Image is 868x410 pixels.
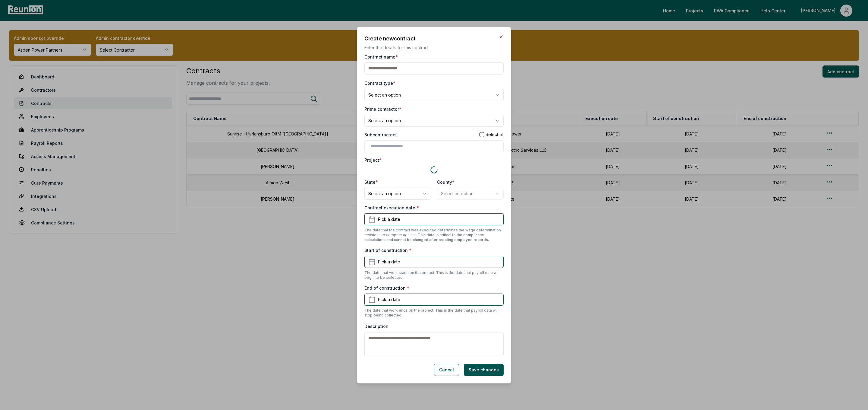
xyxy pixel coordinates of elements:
label: Select all [486,132,504,137]
label: State [364,179,378,185]
label: Subcontractors [364,132,397,138]
label: County [437,179,454,185]
label: Start of construction [364,247,411,253]
button: Pick a date [364,294,504,306]
span: Pick a date [378,216,400,222]
button: Pick a date [364,213,504,225]
button: Save changes [464,364,504,376]
p: Enter the details for this contract [364,44,504,51]
label: End of construction [364,285,409,291]
button: Pick a date [364,256,504,268]
span: The date that the contract was executed determines the wage determination revisions to compare ag... [364,228,501,242]
h2: Create new contract [364,34,504,43]
label: Prime contractor [364,106,401,112]
p: The date that work starts on the project. This is the date that payroll data will begin to be col... [364,270,504,280]
button: Cancel [434,364,459,376]
p: The date that work ends on the project. This is the date that payroll data will stop being collec... [364,308,504,318]
label: Contract execution date [364,205,419,211]
label: Contract name [364,54,398,60]
label: Project [364,157,382,163]
span: Pick a date [378,296,400,303]
span: Pick a date [378,259,400,265]
label: Contract type [364,81,395,86]
label: Description [364,324,388,329]
span: This date is critical to the compliance calculations and cannot be changed after creating employe... [364,233,489,242]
